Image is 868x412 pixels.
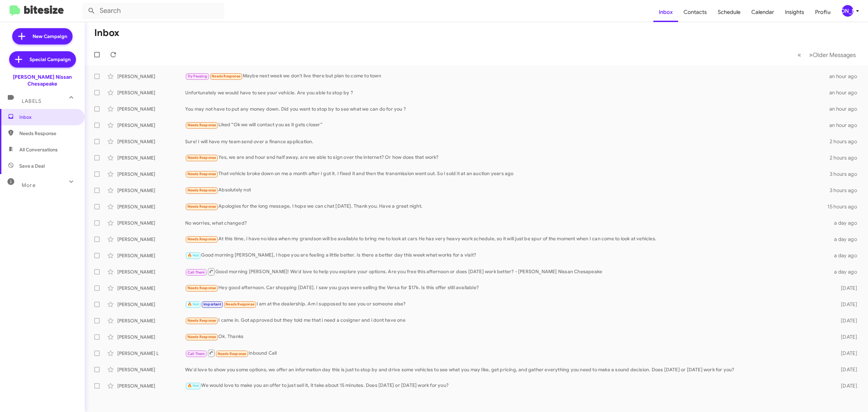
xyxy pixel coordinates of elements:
div: Liked “Ok we will contact you as it gets closer” [185,121,828,129]
span: More [22,182,36,188]
div: That vehicle broke down on me a month after I got it. I fixed it and then the transmission went o... [185,170,828,178]
span: Save a Deal [19,163,45,169]
div: [PERSON_NAME] [117,301,185,308]
div: Sure! I will have my team send over a finance application. [185,138,828,145]
div: a day ago [828,220,863,226]
div: [PERSON_NAME] [117,203,185,210]
span: Needs Response [212,74,240,78]
div: Good morning [PERSON_NAME]! We'd love to help you explore your options. Are you free this afterno... [185,267,828,276]
div: a day ago [828,268,863,275]
div: [PERSON_NAME] [117,268,185,275]
button: Next [805,48,860,62]
span: Call Them [188,270,205,275]
span: Needs Response [188,286,216,290]
span: Needs Response [188,172,216,176]
div: [PERSON_NAME] [117,122,185,129]
div: At this time, I have no idea when my grandson will be available to bring me to look at cars He ha... [185,235,828,243]
div: [PERSON_NAME] [117,252,185,259]
div: 3 hours ago [828,171,863,177]
div: [PERSON_NAME] [117,187,185,194]
div: [DATE] [828,317,863,324]
a: New Campaign [12,28,73,44]
div: [PERSON_NAME] [117,317,185,324]
span: Inbox [19,114,77,120]
div: a day ago [828,252,863,259]
span: 🔥 Hot [188,253,199,258]
div: an hour ago [828,106,863,112]
div: [DATE] [828,334,863,340]
div: [PERSON_NAME] L [117,350,185,357]
div: [PERSON_NAME] [117,285,185,292]
div: [PERSON_NAME] [117,382,185,389]
a: Insights [780,2,810,22]
span: Needs Response [188,237,216,241]
a: Calendar [746,2,780,22]
span: Schedule [712,2,746,22]
div: Inbound Call [185,349,828,357]
span: Try Pausing [188,74,207,78]
span: Special Campaign [29,56,71,63]
div: [PERSON_NAME] [117,138,185,145]
div: [PERSON_NAME] [117,171,185,177]
span: Needs Response [218,352,246,356]
div: 2 hours ago [828,138,863,145]
span: 🔥 Hot [188,302,199,306]
div: I came in. Got approved but they told me that i need a cosigner and i dont have one [185,317,828,324]
span: « [797,51,801,59]
div: Apologies for the long message, I hope we can chat [DATE]. Thank you. Have a great night. [185,203,827,210]
span: Needs Response [188,204,216,209]
span: All Conversations [19,146,58,153]
div: You may not have to put any money down. Did you want to stop by to see what we can do for you ? [185,106,828,112]
button: Previous [793,48,805,62]
div: 3 hours ago [828,187,863,194]
span: Call Them [188,352,205,356]
div: Absolutely not [185,186,828,194]
div: an hour ago [828,122,863,129]
div: [PERSON_NAME] [842,5,853,17]
div: a day ago [828,236,863,243]
nav: Page navigation example [794,48,860,62]
div: Ok. Thanks [185,333,828,341]
div: We'd love to show you some options, we offer an information day this is just to stop by and drive... [185,366,828,373]
div: [DATE] [828,382,863,389]
button: [PERSON_NAME] [836,5,861,17]
div: I am at the dealership. Am I supposed to see you or someone else? [185,300,828,308]
a: Profile [810,2,836,22]
span: Labels [22,98,41,104]
div: [DATE] [828,285,863,292]
span: Important [203,302,221,306]
div: Yes, we are and hour and half away, are we able to sign over the internet? Or how does that work? [185,154,828,162]
span: Needs Response [225,302,254,306]
div: [DATE] [828,366,863,373]
a: Inbox [653,2,678,22]
div: [PERSON_NAME] [117,106,185,112]
div: [PERSON_NAME] [117,236,185,243]
a: Contacts [678,2,712,22]
span: Older Messages [813,51,856,59]
div: No worries, what changed? [185,220,828,226]
div: Good morning [PERSON_NAME], I hope you are feeling a little better. Is there a better day this we... [185,251,828,259]
h1: Inbox [94,27,119,38]
div: an hour ago [828,73,863,80]
div: [PERSON_NAME] [117,89,185,96]
div: [PERSON_NAME] [117,334,185,340]
span: Needs Response [188,123,216,127]
div: [PERSON_NAME] [117,366,185,373]
span: Needs Response [188,188,216,192]
div: [DATE] [828,350,863,357]
span: New Campaign [33,33,67,40]
span: Needs Response [188,335,216,339]
a: Special Campaign [9,51,76,68]
div: [PERSON_NAME] [117,73,185,80]
div: Unfortunately we would have to see your vehicle. Are you able to stop by ? [185,89,828,96]
div: 2 hours ago [828,154,863,161]
div: Hey good afternoon. Car shopping [DATE]. I saw you guys were selling the Versa for $17k. Is this ... [185,284,828,292]
span: Needs Response [19,130,77,137]
div: [PERSON_NAME] [117,220,185,226]
span: » [809,51,813,59]
div: We would love to make you an offer to just sell it, it take about 15 minutes. Does [DATE] or [DAT... [185,382,828,390]
span: 🔥 Hot [188,383,199,388]
div: 15 hours ago [827,203,863,210]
